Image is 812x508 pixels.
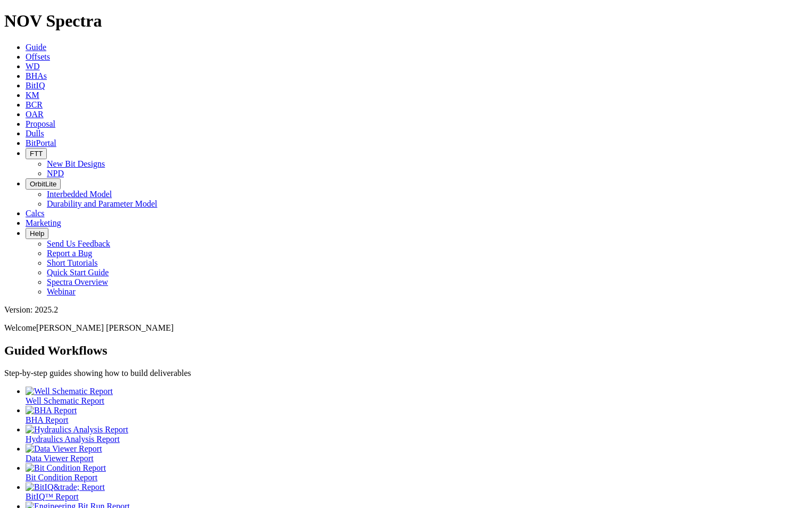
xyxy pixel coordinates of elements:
a: BHAs [26,71,47,80]
img: Well Schematic Report [26,387,113,396]
img: Data Viewer Report [26,444,102,454]
span: FTT [30,150,43,158]
a: Short Tutorials [47,258,98,267]
a: Report a Bug [47,249,92,258]
a: Well Schematic Report Well Schematic Report [26,387,808,405]
span: BitIQ™ Report [26,492,79,501]
a: Dulls [26,129,44,138]
span: OrbitLite [30,180,56,188]
a: Quick Start Guide [47,268,109,277]
a: Proposal [26,119,55,128]
h1: NOV Spectra [4,11,808,31]
a: Spectra Overview [47,277,108,286]
a: Guide [26,43,46,52]
a: Webinar [47,287,76,296]
img: Bit Condition Report [26,463,106,473]
div: Version: 2025.2 [4,305,808,315]
a: Durability and Parameter Model [47,199,158,208]
button: Help [26,228,48,239]
p: Step-by-step guides showing how to build deliverables [4,368,808,378]
a: New Bit Designs [47,159,105,168]
a: Data Viewer Report Data Viewer Report [26,444,808,463]
span: Bit Condition Report [26,473,97,482]
span: Hydraulics Analysis Report [26,435,120,444]
a: Bit Condition Report Bit Condition Report [26,463,808,482]
a: Interbedded Model [47,190,112,199]
img: Hydraulics Analysis Report [26,425,128,435]
a: Offsets [26,52,50,61]
a: Send Us Feedback [47,239,110,248]
span: BHA Report [26,415,68,424]
a: BHA Report BHA Report [26,406,808,424]
a: Calcs [26,209,45,218]
a: BitPortal [26,138,56,148]
p: Welcome [4,323,808,333]
h2: Guided Workflows [4,343,808,358]
span: Data Viewer Report [26,454,94,463]
span: Well Schematic Report [26,396,104,405]
button: FTT [26,148,47,159]
a: BitIQ [26,81,45,90]
button: OrbitLite [26,178,61,190]
a: BitIQ&trade; Report BitIQ™ Report [26,482,808,501]
a: Marketing [26,218,61,227]
img: BitIQ&trade; Report [26,482,105,492]
a: NPD [47,169,64,178]
span: Help [30,230,44,237]
a: KM [26,91,39,100]
a: Hydraulics Analysis Report Hydraulics Analysis Report [26,425,808,444]
a: WD [26,62,40,71]
a: OAR [26,110,44,119]
span: [PERSON_NAME] [PERSON_NAME] [36,323,173,332]
a: BCR [26,100,43,109]
img: BHA Report [26,406,77,415]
